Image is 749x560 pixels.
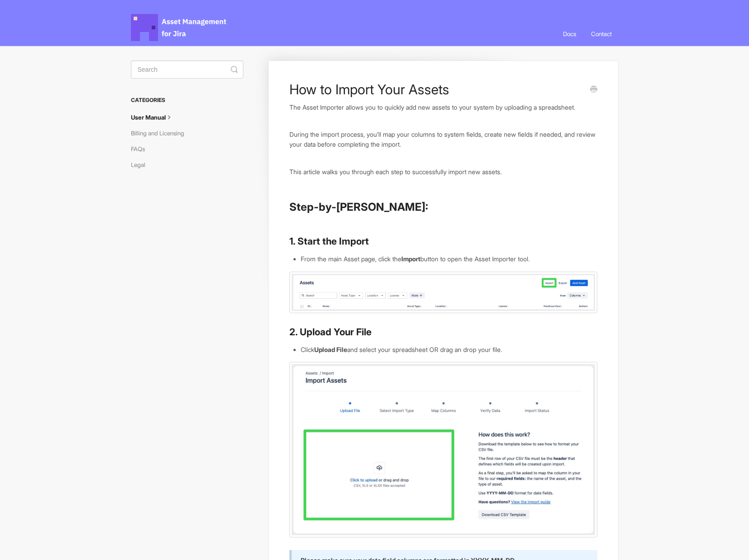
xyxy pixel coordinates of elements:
[289,167,597,177] p: This article walks you through each step to successfully import new assets.
[590,85,597,95] a: Print this Article
[556,22,583,46] a: Docs
[584,22,619,46] a: Contact
[289,200,597,214] h2: Step-by-[PERSON_NAME]:
[289,326,597,338] h3: 2. Upload Your File
[314,346,347,353] strong: Upload File
[131,126,191,140] a: Billing and Licensing
[131,14,228,41] span: Asset Management for Jira Docs
[401,255,420,263] strong: Import
[301,254,597,264] li: From the main Asset page, click the button to open the Asset Importer tool.
[131,142,152,156] a: FAQs
[289,102,597,112] p: The Asset Importer allows you to quickly add new assets to your system by uploading a spreadsheet.
[289,81,583,97] h1: How to Import Your Assets
[289,362,597,537] img: file-52dn6YKs2f.jpg
[289,130,597,149] p: During the import process, you’ll map your columns to system fields, create new fields if needed,...
[131,157,152,172] a: Legal
[301,345,597,355] li: Click and select your spreadsheet OR drag an drop your file.
[131,60,243,79] input: Search
[289,235,597,248] h3: 1. Start the Import
[289,272,597,314] img: file-QvZ9KPEGLA.jpg
[131,110,181,125] a: User Manual
[131,92,243,108] h3: Categories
